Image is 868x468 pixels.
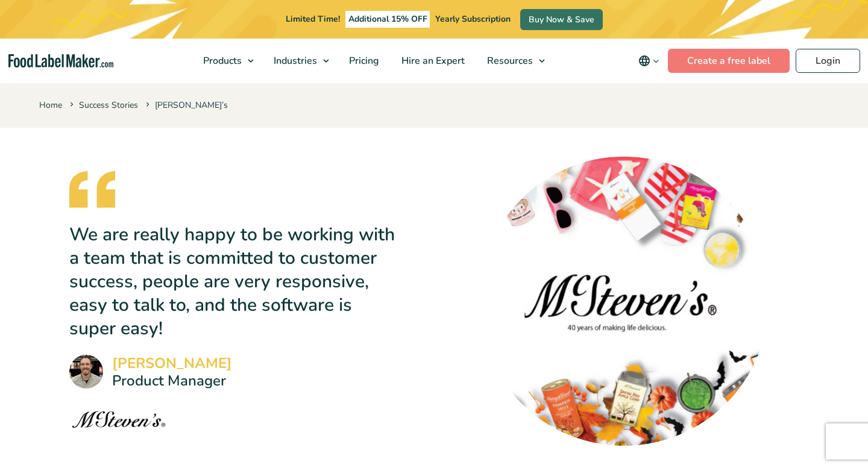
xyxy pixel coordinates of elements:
a: Products [192,39,260,83]
span: Additional 15% OFF [345,11,430,28]
a: Resources [476,39,551,83]
span: Resources [483,54,534,67]
span: Pricing [345,54,380,67]
a: Create a free label [668,49,790,73]
span: Industries [270,54,318,67]
span: Hire an Expert [398,54,466,67]
p: We are really happy to be working with a team that is committed to customer success, people are v... [69,223,395,340]
a: Buy Now & Save [520,9,603,30]
a: Login [796,49,860,73]
a: Pricing [338,39,388,83]
span: Products [200,54,243,67]
a: Success Stories [79,99,138,111]
span: Yearly Subscription [435,13,511,25]
a: Home [39,99,62,111]
small: Product Manager [112,373,232,388]
cite: [PERSON_NAME] [112,356,232,370]
a: Hire an Expert [391,39,473,83]
span: [PERSON_NAME]’s [143,99,228,111]
a: Industries [263,39,335,83]
span: Limited Time! [286,13,340,25]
